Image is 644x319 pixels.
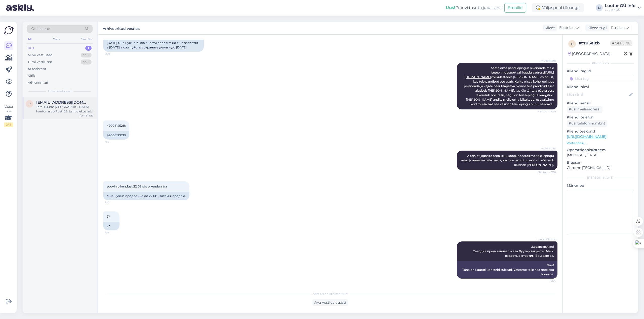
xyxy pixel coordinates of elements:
[28,53,53,58] div: Minu vestlused
[567,120,607,127] div: Küsi telefoninumbrit
[28,46,34,51] div: Uus
[567,115,634,120] p: Kliendi telefon
[80,114,94,117] div: [DATE] 1:33
[537,279,556,283] span: 14:54
[567,141,634,145] p: Vaata edasi ...
[567,160,634,165] p: Brauser
[568,51,611,56] div: [GEOGRAPHIC_DATA]
[504,3,526,13] button: Emailid
[446,5,455,10] b: Uus!
[571,42,573,46] span: c
[103,222,119,230] div: ??
[567,101,634,106] p: Kliendi email
[27,36,32,42] div: All
[31,26,51,31] span: Otsi kliente
[312,299,348,306] div: Ava vestlus uuesti
[567,69,634,74] p: Kliendi tag'id
[105,52,124,56] span: 7:09
[36,105,94,114] div: Tere, Luutar [GEOGRAPHIC_DATA] kontor asub Posti 26. Lahtiolekuajad on: Esmaspäev-Reede: 09:00-19...
[567,147,634,153] p: Operatsioonisüsteem
[4,104,13,127] div: Vaata siia
[567,106,602,113] div: Küsi meiliaadressi
[107,215,110,218] span: ??
[48,89,71,94] span: Uued vestlused
[567,165,634,170] p: Chrome [TECHNICAL_ID]
[605,8,635,12] div: Luutar OÜ
[28,80,48,85] div: Arhiveeritud
[313,292,348,296] span: Vestlus on arhiveeritud
[543,25,555,31] div: Klient
[473,245,555,258] span: Здравствуйте! Сегодня представительства Луутар закрыты. Мы с радостью ответим Вам завтра.
[103,39,204,52] div: [DATE] мне нужно было внести депозит, но мне заплатят в [DATE], пожалуйста, сохраните деньги до [...
[579,40,610,46] div: # cru6ejzb
[105,140,124,144] span: 7:10
[107,184,167,188] span: soovin pikendust 22.08 siis pikendan ära
[537,59,556,62] span: AI Assistent
[28,73,35,78] div: Kõik
[103,192,189,200] div: Мне нужна продление до 22.08 , затем я продлю.
[464,66,555,106] span: Saate oma pandilepingut pikendada meie iseteenindusportaali kaudu aadressil või külastades [PERSO...
[567,175,634,180] div: [PERSON_NAME]
[52,36,61,42] div: Web
[605,4,635,8] div: Luutar OÜ Info
[567,61,634,66] div: Kliendi info
[105,201,124,204] span: 7:10
[567,134,606,139] a: [URL][DOMAIN_NAME]
[532,3,584,12] div: Väljaspool tööaega
[567,129,634,134] p: Klienditeekond
[457,261,557,279] div: Tere! Täna on Luutari kontorid suletud. Vastame teile hea meelega homme.
[567,75,634,82] input: Lisa tag
[585,25,607,31] div: Klienditugi
[4,122,13,127] div: 2 / 3
[567,84,634,90] p: Kliendi nimi
[537,170,556,174] span: Nähtud ✓ 7:10
[461,154,555,167] span: Aitäh, et jagasite oma isikukoodi. Kontrollime teie lepingu seisu ja anname teile teada, kas teie...
[605,4,641,12] a: Luutar OÜ InfoLuutar OÜ
[105,231,124,234] span: 7:15
[85,46,92,51] div: 1
[567,153,634,158] p: [MEDICAL_DATA]
[567,92,628,97] input: Lisa nimi
[28,59,52,65] div: Tiimi vestlused
[80,36,93,42] div: Socials
[36,100,89,105] span: pihelgasgenert8@gmail.com
[28,102,31,106] span: p
[567,183,634,188] p: Märkmed
[610,40,632,46] span: Offline
[81,53,92,58] div: 99+
[596,4,603,11] div: LI
[446,5,502,11] div: Proovi tasuta juba täna:
[103,131,129,140] div: 49008125218
[107,124,126,127] span: 49008125218
[559,25,575,31] span: Estonian
[103,25,140,31] label: Arhiveeritud vestlus
[611,25,625,31] span: Russian
[4,26,14,35] img: Askly Logo
[537,147,556,150] span: AI Assistent
[28,67,46,72] div: AI Assistent
[537,237,556,241] span: Luutar OÜ Info
[81,59,92,65] div: 99+
[537,110,556,113] span: Nähtud ✓ 7:09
